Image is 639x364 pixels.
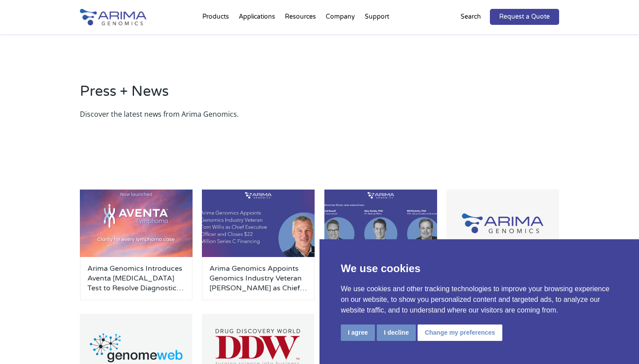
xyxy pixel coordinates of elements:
h2: Press + News [80,82,559,108]
img: Personnel-Announcement-LinkedIn-Carousel-22025-500x300.png [324,190,437,257]
p: We use cookies [341,261,618,277]
p: We use cookies and other tracking technologies to improve your browsing experience on our website... [341,284,618,316]
a: Arima Genomics Appoints Genomics Industry Veteran [PERSON_NAME] as Chief Executive Officer and Cl... [209,264,307,293]
img: Group-929-500x300.jpg [446,190,559,257]
a: Request a Quote [490,9,559,25]
img: AventaLymphoma-500x300.jpg [80,190,193,257]
button: I decline [377,324,416,341]
img: Arima-Genomics-logo [80,9,146,25]
button: I agree [341,324,375,341]
img: Personnel-Announcement-LinkedIn-Carousel-22025-1-500x300.jpg [202,190,315,257]
p: Search [461,11,481,23]
button: Change my preferences [418,324,502,341]
a: Arima Genomics Introduces Aventa [MEDICAL_DATA] Test to Resolve Diagnostic Uncertainty in B- and ... [87,264,185,293]
p: Discover the latest news from Arima Genomics. [80,108,559,120]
